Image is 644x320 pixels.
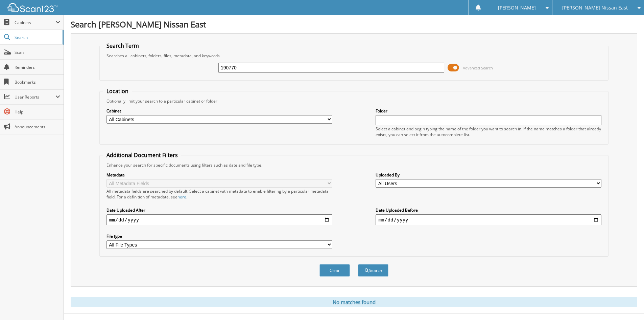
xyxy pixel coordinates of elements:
[376,214,601,225] input: end
[103,53,605,59] div: Searches all cabinets, folders, files, metadata, and keywords
[376,207,601,213] label: Date Uploaded Before
[498,6,536,10] span: [PERSON_NAME]
[562,6,628,10] span: [PERSON_NAME] Nissan East
[106,108,332,114] label: Cabinet
[106,233,332,239] label: File type
[15,64,60,70] span: Reminders
[103,98,605,104] div: Optionally limit your search to a particular cabinet or folder
[15,124,60,130] span: Announcements
[106,188,332,200] div: All metadata fields are searched by default. Select a cabinet with metadata to enable filtering b...
[103,87,132,95] legend: Location
[15,20,55,25] span: Cabinets
[376,172,601,178] label: Uploaded By
[15,49,60,55] span: Scan
[177,194,186,200] a: here
[7,3,57,12] img: scan123-logo-white.svg
[15,109,60,115] span: Help
[103,151,181,159] legend: Additional Document Filters
[15,94,55,100] span: User Reports
[463,65,493,70] span: Advanced Search
[376,108,601,114] label: Folder
[106,214,332,225] input: start
[103,162,605,168] div: Enhance your search for specific documents using filters such as date and file type.
[15,79,60,85] span: Bookmarks
[358,264,388,277] button: Search
[71,19,637,30] h1: Search [PERSON_NAME] Nissan East
[376,126,601,137] div: Select a cabinet and begin typing the name of the folder you want to search in. If the name match...
[319,264,350,277] button: Clear
[106,207,332,213] label: Date Uploaded After
[106,172,332,178] label: Metadata
[103,42,142,49] legend: Search Term
[15,35,59,40] span: Search
[71,297,637,307] div: No matches found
